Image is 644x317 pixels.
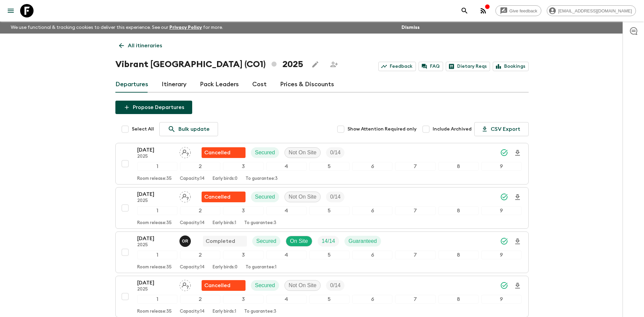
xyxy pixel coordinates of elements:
[115,143,529,184] button: [DATE]2025Assign pack leaderFlash Pack cancellationSecuredNot On SiteTrip Fill123456789Room relea...
[554,8,636,13] span: [EMAIL_ADDRESS][DOMAIN_NAME]
[395,206,435,215] div: 7
[223,295,263,304] div: 3
[137,176,172,181] p: Room release: 35
[137,251,177,259] div: 1
[352,206,392,215] div: 6
[347,126,417,133] span: Show Attention Required only
[204,149,230,157] p: Cancelled
[252,76,267,93] a: Cost
[255,193,275,201] p: Secured
[204,281,230,289] p: Cancelled
[213,220,236,226] p: Early birds: 1
[159,122,218,136] a: Bulk update
[327,58,341,71] span: Share this itinerary
[255,149,275,157] p: Secured
[251,280,279,291] div: Secured
[326,192,344,202] div: Trip Fill
[213,176,237,181] p: Early birds: 0
[128,42,162,50] p: All itineraries
[137,265,172,270] p: Room release: 35
[289,193,317,201] p: Not On Site
[115,58,303,71] h1: Vibrant [GEOGRAPHIC_DATA] (CO1) 2025
[202,147,246,158] div: Flash Pack cancellation
[481,162,522,171] div: 9
[474,122,529,136] button: CSV Export
[395,162,435,171] div: 7
[180,220,205,226] p: Capacity: 14
[179,237,192,243] span: Oscar Rincon
[251,192,279,202] div: Secured
[514,149,522,157] svg: Download Onboarding
[244,220,276,226] p: To guarantee: 3
[137,162,177,171] div: 1
[137,287,174,292] p: 2025
[137,295,177,304] div: 1
[251,147,279,158] div: Secured
[137,234,174,243] p: [DATE]
[438,295,479,304] div: 8
[137,154,174,159] p: 2025
[481,251,522,259] div: 9
[400,23,421,32] button: Dismiss
[446,62,490,71] a: Dietary Reqs
[256,237,276,245] p: Secured
[495,5,541,16] a: Give feedback
[8,21,226,34] p: We use functional & tracking cookies to deliver this experience. See our for more.
[202,192,246,202] div: Flash Pack cancellation
[438,162,479,171] div: 8
[352,162,392,171] div: 6
[132,126,154,133] span: Select All
[330,149,340,157] p: 0 / 14
[213,309,236,314] p: Early birds: 1
[330,193,340,201] p: 0 / 14
[137,243,174,248] p: 2025
[547,5,636,16] div: [EMAIL_ADDRESS][DOMAIN_NAME]
[180,251,220,259] div: 2
[162,76,186,93] a: Itinerary
[284,147,321,158] div: Not On Site
[438,206,479,215] div: 8
[4,4,17,17] button: menu
[137,198,174,204] p: 2025
[348,237,377,245] p: Guaranteed
[493,62,529,71] a: Bookings
[169,25,202,30] a: Privacy Policy
[284,280,321,291] div: Not On Site
[500,237,508,245] svg: Synced Successfully
[286,236,312,247] div: On Site
[378,62,416,71] a: Feedback
[322,237,335,245] p: 14 / 14
[137,309,172,314] p: Room release: 35
[180,206,220,215] div: 2
[318,236,339,247] div: Trip Fill
[223,251,263,259] div: 3
[223,162,263,171] div: 3
[326,280,344,291] div: Trip Fill
[506,8,541,13] span: Give feedback
[180,295,220,304] div: 2
[213,265,237,270] p: Early birds: 0
[266,162,307,171] div: 4
[419,62,443,71] a: FAQ
[115,76,148,93] a: Departures
[244,309,276,314] p: To guarantee: 3
[200,76,239,93] a: Pack Leaders
[290,237,308,245] p: On Site
[309,206,350,215] div: 5
[246,176,278,181] p: To guarantee: 3
[115,187,529,229] button: [DATE]2025Assign pack leaderFlash Pack cancellationSecuredNot On SiteTrip Fill123456789Room relea...
[352,251,392,259] div: 6
[179,193,191,199] span: Assign pack leader
[115,101,192,114] button: Propose Departures
[137,146,174,154] p: [DATE]
[289,149,317,157] p: Not On Site
[252,236,280,247] div: Secured
[180,265,205,270] p: Capacity: 14
[179,149,191,154] span: Assign pack leader
[395,295,435,304] div: 7
[204,193,230,201] p: Cancelled
[137,190,174,198] p: [DATE]
[309,295,350,304] div: 5
[246,265,276,270] p: To guarantee: 1
[178,125,210,133] p: Bulk update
